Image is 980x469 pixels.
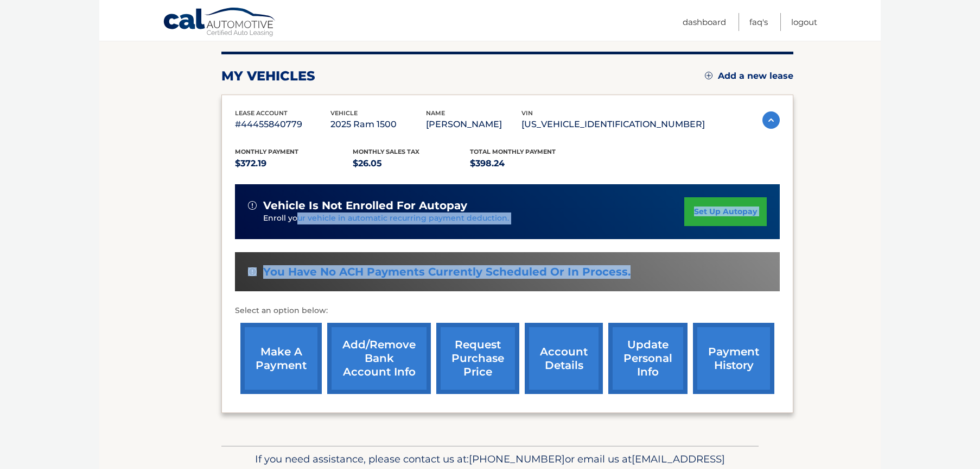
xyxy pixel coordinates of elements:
[762,111,780,129] img: accordion-active.svg
[235,156,353,171] p: $372.19
[330,117,426,132] p: 2025 Ram 1500
[426,109,445,117] span: name
[235,304,780,317] p: Select an option below:
[248,267,257,276] img: alert-white.svg
[791,13,817,31] a: Logout
[521,117,705,132] p: [US_VEHICLE_IDENTIFICATION_NUMBER]
[470,148,556,155] span: Total Monthly Payment
[705,71,793,82] a: Add a new lease
[525,323,603,394] a: account details
[693,323,774,394] a: payment history
[749,13,768,31] a: FAQ's
[235,117,330,132] p: #44455840779
[327,323,431,394] a: Add/Remove bank account info
[221,68,315,84] h2: my vehicles
[521,109,533,117] span: vin
[235,109,288,117] span: lease account
[235,148,298,155] span: Monthly Payment
[163,7,277,39] a: Cal Automotive
[469,453,565,465] span: [PHONE_NUMBER]
[248,201,257,210] img: alert-white.svg
[608,323,688,394] a: update personal info
[683,13,726,31] a: Dashboard
[240,323,322,394] a: make a payment
[263,199,467,212] span: vehicle is not enrolled for autopay
[263,212,684,224] p: Enroll your vehicle in automatic recurring payment deduction.
[705,72,712,79] img: add.svg
[436,323,519,394] a: request purchase price
[353,156,470,171] p: $26.05
[470,156,588,171] p: $398.24
[353,148,419,155] span: Monthly sales Tax
[426,117,521,132] p: [PERSON_NAME]
[330,109,358,117] span: vehicle
[684,197,767,226] a: set up autopay
[263,265,631,279] span: You have no ACH payments currently scheduled or in process.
